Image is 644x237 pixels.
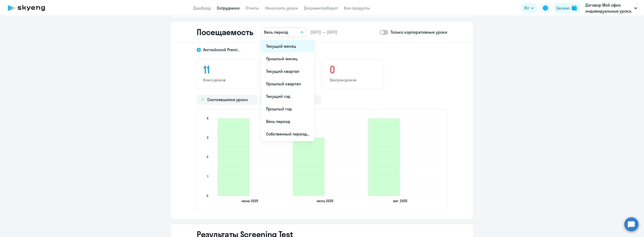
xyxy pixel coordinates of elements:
[197,95,258,105] div: Состоявшиеся уроки
[203,64,251,76] h3: 11
[207,155,208,159] text: 2
[218,118,249,196] path: 2025-06-27T21:00:00.000Z Состоявшиеся уроки 4
[261,39,314,141] ul: RU
[524,5,529,11] span: RU
[264,29,288,35] p: Весь период
[572,6,577,11] img: balance
[310,29,337,35] span: [DATE] — [DATE]
[304,6,338,11] a: Документооборот
[207,194,208,198] text: 0
[330,78,378,82] p: Прогулы уроков
[368,118,400,196] path: 2025-08-23T21:00:00.000Z Состоявшиеся уроки 4
[583,2,640,14] button: Договор Мой офис индивидуальные уроки, НОВЫЕ ОБЛАЧНЫЕ ТЕХНОЛОГИИ, ООО
[261,27,306,37] button: Весь период
[293,138,325,196] path: 2025-07-18T21:00:00.000Z Состоявшиеся уроки 3
[344,6,370,11] a: Все продукты
[207,116,208,120] text: 4
[207,175,208,178] text: 1
[556,5,570,11] div: Баланс
[193,6,211,11] a: Дашборд
[246,6,259,11] a: Отчеты
[203,47,241,52] span: Английский Premium
[217,6,240,11] a: Сотрудники
[207,136,208,139] text: 3
[585,2,632,14] p: Договор Мой офис индивидуальные уроки, НОВЫЕ ОБЛАЧНЫЕ ТЕХНОЛОГИИ, ООО
[553,3,580,13] button: Балансbalance
[260,95,321,105] div: Прогулы
[330,64,378,76] h3: 0
[317,199,333,203] text: июль 2025
[521,3,537,13] button: RU
[242,199,258,203] text: июнь 2025
[203,78,251,82] p: Всего уроков
[393,199,407,203] text: авг. 2025
[391,29,447,35] p: Только корпоративные уроки
[197,27,253,37] h2: Посещаемость
[265,6,298,11] a: Начислить уроки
